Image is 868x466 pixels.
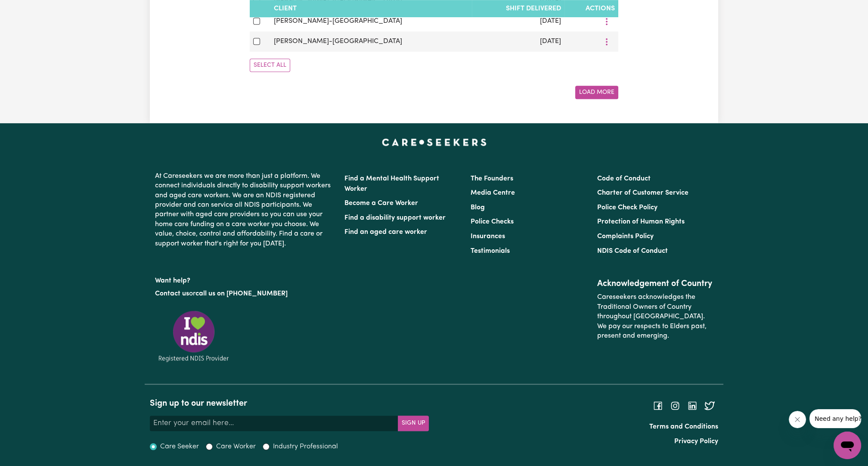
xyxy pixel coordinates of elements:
a: Police Check Policy [597,204,657,211]
button: More options [598,35,615,48]
iframe: Message from company [809,409,861,428]
a: Privacy Policy [674,438,718,445]
a: Police Checks [471,218,514,225]
img: Registered NDIS provider [155,309,232,363]
h2: Sign up to our newsletter [150,398,429,409]
a: The Founders [471,175,513,182]
a: Protection of Human Rights [597,218,685,225]
label: Care Worker [216,441,256,452]
a: Follow Careseekers on Instagram [670,402,680,409]
a: Follow Careseekers on Twitter [704,402,715,409]
a: Become a Care Worker [344,200,418,207]
a: Contact us [155,290,189,297]
span: Need any help? [5,6,52,13]
a: Find an aged care worker [344,229,427,236]
a: Testimonials [471,248,510,255]
span: Client [274,5,297,12]
p: Want help? [155,273,334,286]
span: [PERSON_NAME]-[GEOGRAPHIC_DATA] [274,38,402,45]
p: or [155,286,334,302]
iframe: Close message [789,411,806,428]
td: [DATE] [472,11,564,31]
a: call us on [PHONE_NUMBER] [195,290,288,297]
span: [PERSON_NAME]-[GEOGRAPHIC_DATA] [274,18,402,25]
a: Find a disability support worker [344,214,446,221]
input: Enter your email here... [150,416,398,431]
a: NDIS Code of Conduct [597,248,668,255]
button: Subscribe [398,416,429,431]
a: Blog [471,204,485,211]
p: Careseekers acknowledges the Traditional Owners of Country throughout [GEOGRAPHIC_DATA]. We pay o... [597,289,713,344]
button: Load More [575,86,618,99]
a: Insurances [471,233,505,240]
button: Select All [250,59,290,72]
a: Follow Careseekers on LinkedIn [687,402,697,409]
a: Find a Mental Health Support Worker [344,175,439,193]
td: [DATE] [472,31,564,52]
a: Careseekers home page [382,139,487,146]
a: Code of Conduct [597,175,651,182]
label: Care Seeker [160,441,199,452]
h2: Acknowledgement of Country [597,279,713,289]
label: Industry Professional [273,441,338,452]
button: More options [598,15,615,28]
a: Charter of Customer Service [597,190,688,196]
a: Follow Careseekers on Facebook [653,402,663,409]
a: Complaints Policy [597,233,654,240]
a: Terms and Conditions [649,423,718,430]
p: At Careseekers we are more than just a platform. We connect individuals directly to disability su... [155,168,334,252]
a: Media Centre [471,190,515,196]
iframe: Button to launch messaging window [834,432,861,459]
